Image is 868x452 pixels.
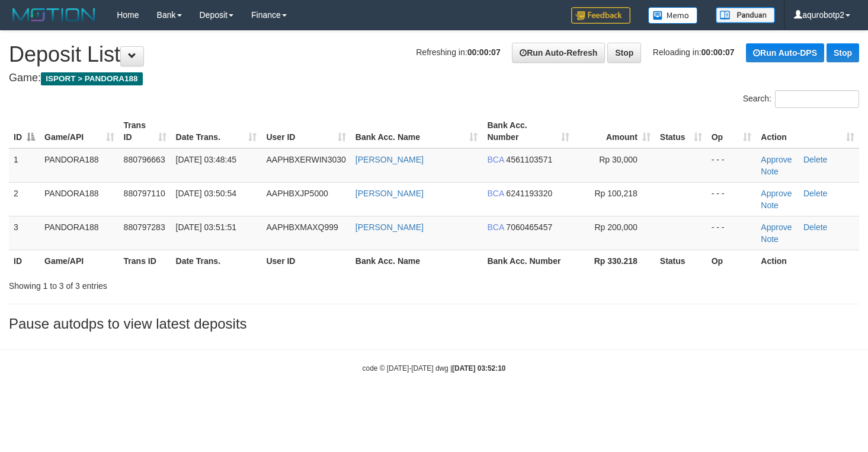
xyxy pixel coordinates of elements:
span: [DATE] 03:48:45 [176,155,236,164]
th: Action [756,250,859,272]
th: Rp 330.218 [574,250,655,272]
span: AAPHBXJP5000 [266,189,328,198]
span: Copy 6241193320 to clipboard [506,189,552,198]
span: Rp 100,218 [594,189,637,198]
th: Op: activate to sort column ascending [707,114,757,148]
a: Note [761,234,779,244]
th: User ID: activate to sort column ascending [261,114,350,148]
a: [PERSON_NAME] [355,222,424,232]
span: [DATE] 03:50:54 [176,189,236,198]
th: ID: activate to sort column descending [9,114,40,148]
th: Status [655,250,707,272]
div: Showing 1 to 3 of 3 entries [9,275,353,292]
a: Delete [803,155,827,164]
img: Feedback.jpg [571,7,630,24]
h3: Pause autodps to view latest deposits [9,316,859,332]
span: Copy 4561103571 to clipboard [506,155,552,164]
strong: 00:00:07 [702,47,735,57]
th: Bank Acc. Number: activate to sort column ascending [482,114,574,148]
small: code © [DATE]-[DATE] dwg | [363,364,506,373]
td: 3 [9,216,40,250]
th: Game/API [40,250,119,272]
span: ISPORT > PANDORA188 [41,72,143,85]
th: Date Trans. [171,250,262,272]
th: Bank Acc. Name: activate to sort column ascending [351,114,483,148]
a: Approve [761,155,792,164]
span: 880797283 [124,222,165,232]
span: Rp 200,000 [594,222,637,232]
td: PANDORA188 [40,182,119,216]
a: Run Auto-DPS [746,43,824,62]
a: Note [761,200,779,210]
span: Reloading in: [653,47,735,57]
td: - - - [707,148,757,183]
span: AAPHBXERWIN3030 [266,155,345,164]
a: [PERSON_NAME] [355,155,424,164]
a: Run Auto-Refresh [512,43,605,63]
span: Refreshing in: [416,47,500,57]
th: Trans ID [119,250,171,272]
span: [DATE] 03:51:51 [176,222,236,232]
label: Search: [743,90,859,108]
span: BCA [487,222,504,232]
input: Search: [775,90,859,108]
img: panduan.png [716,7,775,23]
a: Delete [803,189,827,198]
strong: 00:00:07 [467,47,501,57]
th: Amount: activate to sort column ascending [574,114,655,148]
span: Rp 30,000 [599,155,638,164]
th: Game/API: activate to sort column ascending [40,114,119,148]
th: Op [707,250,757,272]
h1: Deposit List [9,43,859,66]
td: - - - [707,216,757,250]
a: Stop [827,43,859,62]
th: Date Trans.: activate to sort column ascending [171,114,262,148]
span: Copy 7060465457 to clipboard [506,222,552,232]
a: Approve [761,189,792,198]
th: Bank Acc. Number [482,250,574,272]
span: 880797110 [124,189,165,198]
th: Status: activate to sort column ascending [655,114,707,148]
th: User ID [261,250,350,272]
td: 2 [9,182,40,216]
span: AAPHBXMAXQ999 [266,222,338,232]
a: Approve [761,222,792,232]
th: ID [9,250,40,272]
td: PANDORA188 [40,216,119,250]
td: 1 [9,148,40,183]
td: PANDORA188 [40,148,119,183]
td: - - - [707,182,757,216]
strong: [DATE] 03:52:10 [452,364,505,373]
a: Note [761,167,779,176]
a: Delete [803,222,827,232]
a: [PERSON_NAME] [355,189,424,198]
span: BCA [487,189,504,198]
span: BCA [487,155,504,164]
span: 880796663 [124,155,165,164]
th: Action: activate to sort column ascending [756,114,859,148]
a: Stop [607,43,641,63]
th: Bank Acc. Name [351,250,483,272]
img: Button%20Memo.svg [648,7,698,24]
h4: Game: [9,72,859,84]
img: MOTION_logo.png [9,6,99,24]
th: Trans ID: activate to sort column ascending [119,114,171,148]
